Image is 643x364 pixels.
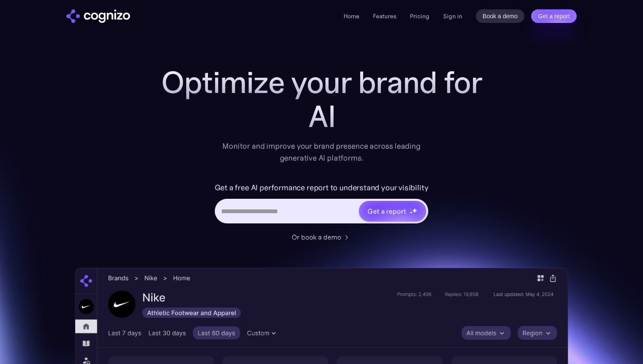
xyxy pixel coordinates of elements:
a: Pricing [410,12,430,20]
a: Or book a demo [292,232,351,242]
a: Home [344,12,359,20]
div: Monitor and improve your brand presence across leading generative AI platforms. [217,140,426,164]
img: star [412,208,417,213]
a: home [66,9,130,23]
div: Or book a demo [292,232,341,242]
div: Get a report [367,206,406,216]
a: Book a demo [476,9,525,23]
a: Features [373,12,396,20]
h1: Optimize your brand for [151,65,492,99]
div: AI [151,99,492,133]
img: star [410,211,413,214]
img: cognizo logo [66,9,130,23]
img: star [410,208,411,209]
form: Hero URL Input Form [215,181,429,228]
a: Get a reportstarstarstar [358,200,427,222]
a: Get a report [531,9,577,23]
label: Get a free AI performance report to understand your visibility [215,181,429,195]
a: Sign in [443,11,462,21]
